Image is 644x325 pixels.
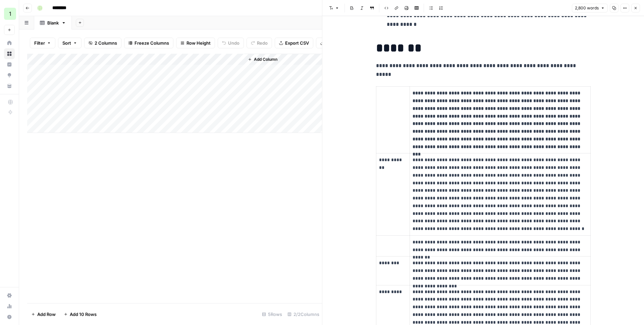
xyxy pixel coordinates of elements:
[247,38,272,48] button: Redo
[84,38,121,48] button: 2 Columns
[4,38,15,48] a: Home
[218,38,244,48] button: Undo
[47,19,59,26] div: Blank
[575,5,599,11] span: 2,800 words
[4,81,15,91] a: Your Data
[62,40,71,46] span: Sort
[285,309,322,320] div: 2/2 Columns
[30,38,55,48] button: Filter
[186,40,211,46] span: Row Height
[4,312,15,322] button: Help + Support
[9,10,11,18] span: 1
[176,38,215,48] button: Row Height
[27,309,60,320] button: Add Row
[4,48,15,59] a: Browse
[4,59,15,70] a: Insights
[4,301,15,312] a: Usage
[228,40,239,46] span: Undo
[259,309,285,320] div: 5 Rows
[70,311,97,318] span: Add 10 Rows
[34,16,72,30] a: Blank
[58,38,82,48] button: Sort
[95,40,117,46] span: 2 Columns
[4,290,15,301] a: Settings
[4,5,15,22] button: Workspace: 1ma
[34,40,45,46] span: Filter
[37,311,56,318] span: Add Row
[124,38,173,48] button: Freeze Columns
[135,40,169,46] span: Freeze Columns
[572,4,608,12] button: 2,800 words
[257,40,268,46] span: Redo
[285,40,309,46] span: Export CSV
[60,309,101,320] button: Add 10 Rows
[275,38,313,48] button: Export CSV
[245,55,280,64] button: Add Column
[254,56,277,62] span: Add Column
[4,70,15,81] a: Opportunities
